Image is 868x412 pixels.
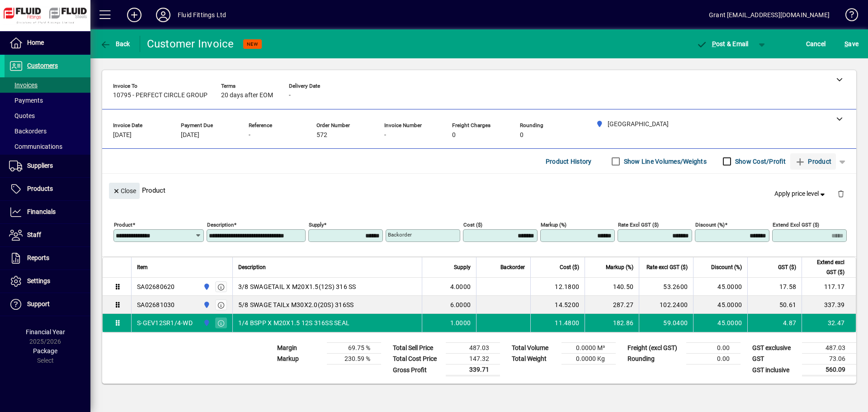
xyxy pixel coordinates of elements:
[795,154,831,169] span: Product
[98,36,132,52] button: Back
[238,282,356,291] span: 3/8 SWAGETAIL X M20X1.5(12S) 316 SS
[623,343,686,354] td: Freight (excl GST)
[842,36,861,52] button: Save
[844,37,859,51] span: ave
[273,354,327,365] td: Markup
[137,282,175,291] div: SA02680620
[802,354,856,365] td: 73.06
[507,354,561,365] td: Total Weight
[748,365,802,376] td: GST inclusive
[693,278,747,296] td: 45.0000
[622,157,707,166] label: Show Line Volumes/Weights
[388,232,412,238] mat-label: Backorder
[102,174,856,207] div: Product
[530,296,585,314] td: 14.5200
[5,123,90,139] a: Backorders
[692,36,753,52] button: Post & Email
[238,262,266,272] span: Description
[5,155,90,177] a: Suppliers
[542,153,595,170] button: Product History
[9,112,35,119] span: Quotes
[5,270,90,293] a: Settings
[27,185,53,192] span: Products
[109,183,140,199] button: Close
[686,354,741,365] td: 0.00
[771,186,830,202] button: Apply price level
[747,296,802,314] td: 50.61
[807,257,844,277] span: Extend excl GST ($)
[773,222,819,228] mat-label: Extend excl GST ($)
[693,296,747,314] td: 45.0000
[747,314,802,332] td: 4.87
[748,354,802,365] td: GST
[693,314,747,332] td: 45.0000
[804,36,828,52] button: Cancel
[90,36,140,52] app-page-header-button: Back
[446,343,500,354] td: 487.03
[585,278,639,296] td: 140.50
[802,365,856,376] td: 560.09
[646,262,688,272] span: Rate excl GST ($)
[137,318,193,327] div: S-GEV12SR1/4-WD
[178,8,226,22] div: Fluid Fittings Ltd
[709,8,830,22] div: Grant [EMAIL_ADDRESS][DOMAIN_NAME]
[560,262,579,272] span: Cost ($)
[5,93,90,108] a: Payments
[9,97,43,104] span: Payments
[149,7,178,23] button: Profile
[388,354,446,365] td: Total Cost Price
[830,183,852,204] button: Delete
[137,262,148,272] span: Item
[26,328,65,336] span: Financial Year
[450,282,471,291] span: 4.0000
[221,92,273,99] span: 20 days after EOM
[712,40,716,47] span: P
[696,40,749,47] span: ost & Email
[9,81,38,89] span: Invoices
[5,293,90,316] a: Support
[5,32,90,54] a: Home
[802,314,856,332] td: 32.47
[120,7,149,23] button: Add
[530,314,585,332] td: 11.4800
[147,37,234,51] div: Customer Invoice
[778,262,796,272] span: GST ($)
[446,365,500,376] td: 339.71
[844,40,848,47] span: S
[388,365,446,376] td: Gross Profit
[289,92,291,99] span: -
[384,132,386,139] span: -
[520,132,524,139] span: 0
[507,343,561,354] td: Total Volume
[695,222,725,228] mat-label: Discount (%)
[309,222,324,228] mat-label: Supply
[748,343,802,354] td: GST exclusive
[207,222,234,228] mat-label: Description
[113,132,132,139] span: [DATE]
[561,354,616,365] td: 0.0000 Kg
[27,300,50,308] span: Support
[830,189,852,198] app-page-header-button: Delete
[100,40,130,47] span: Back
[450,300,471,309] span: 6.0000
[585,314,639,332] td: 182.86
[113,92,208,99] span: 10795 - PERFECT CIRCLE GROUP
[686,343,741,354] td: 0.00
[273,343,327,354] td: Margin
[802,296,856,314] td: 337.39
[27,162,53,169] span: Suppliers
[33,347,57,355] span: Package
[530,278,585,296] td: 12.1800
[446,354,500,365] td: 147.32
[711,262,742,272] span: Discount (%)
[733,157,786,166] label: Show Cost/Profit
[201,282,211,292] span: AUCKLAND
[585,296,639,314] td: 287.27
[790,153,836,170] button: Product
[137,300,175,309] div: SA02681030
[500,262,525,272] span: Backorder
[747,278,802,296] td: 17.58
[645,282,688,291] div: 53.2600
[27,62,58,69] span: Customers
[27,277,50,284] span: Settings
